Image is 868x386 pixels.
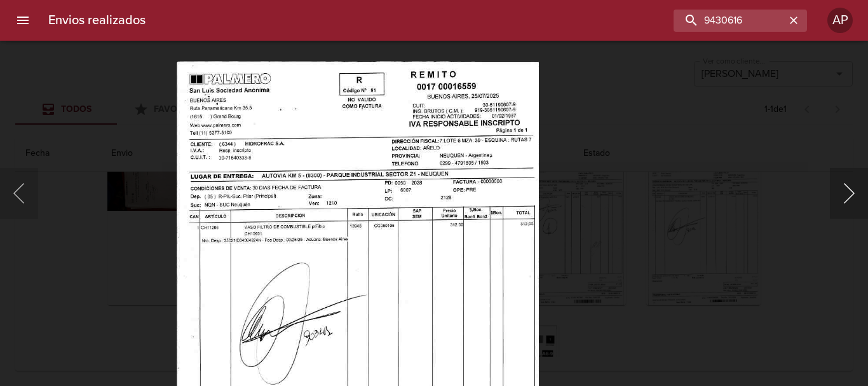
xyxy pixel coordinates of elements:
[827,8,853,33] div: AP
[674,10,785,32] input: buscar
[48,10,146,31] h6: Envios realizados
[827,8,853,33] div: Abrir información de usuario
[830,168,868,219] button: Siguiente
[8,5,38,36] button: menu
